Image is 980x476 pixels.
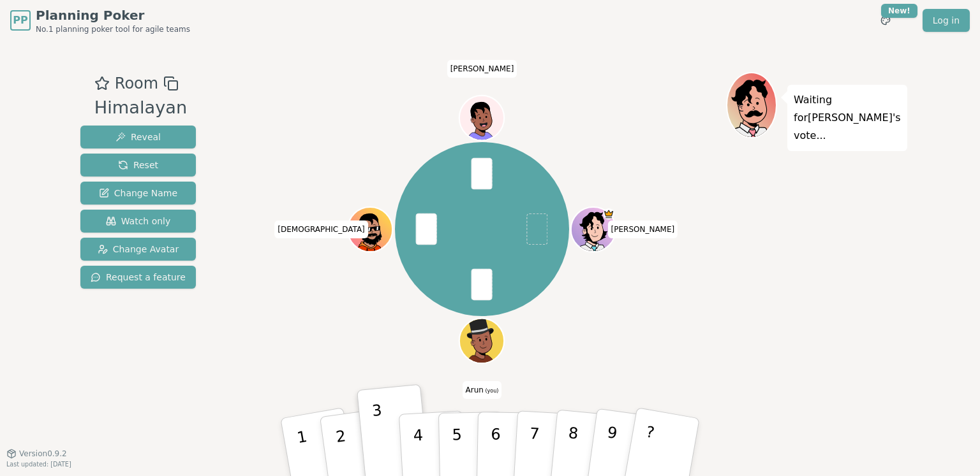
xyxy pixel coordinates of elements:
[80,182,196,205] button: Change Name
[923,9,970,32] a: Log in
[80,154,196,177] button: Reset
[874,9,897,32] button: New!
[447,60,517,78] span: Click to change your name
[36,6,190,24] span: Planning Poker
[10,6,190,34] a: PPPlanning PokerNo.1 planning poker tool for agile teams
[6,461,71,468] span: Last updated: [DATE]
[881,4,917,18] div: New!
[115,131,161,143] span: Reveal
[274,220,367,238] span: Click to change your name
[94,72,110,95] button: Add as favourite
[13,13,27,28] span: PP
[98,243,179,256] span: Change Avatar
[463,381,502,399] span: Click to change your name
[6,449,67,459] button: Version0.9.2
[91,271,186,284] span: Request a feature
[461,320,503,362] button: Click to change your avatar
[794,91,901,145] p: Waiting for [PERSON_NAME] 's vote...
[115,72,158,95] span: Room
[99,187,177,199] span: Change Name
[94,95,187,121] div: Himalayan
[80,238,196,261] button: Change Avatar
[106,215,171,227] span: Watch only
[80,210,196,233] button: Watch only
[371,401,388,471] p: 3
[19,449,67,459] span: Version 0.9.2
[608,220,678,238] span: Click to change your name
[36,24,190,34] span: No.1 planning poker tool for agile teams
[604,208,615,220] span: Lokesh is the host
[80,266,196,289] button: Request a feature
[484,388,499,394] span: (you)
[118,159,158,171] span: Reset
[80,126,196,148] button: Reveal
